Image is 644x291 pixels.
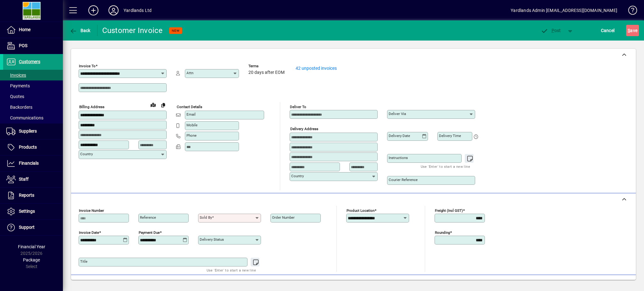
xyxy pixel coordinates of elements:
[248,64,286,68] span: Terms
[3,156,63,171] a: Financials
[6,73,26,78] span: Invoices
[19,59,40,64] span: Customers
[248,70,285,75] span: 20 days after EOM
[186,71,193,75] mat-label: Attn
[590,278,622,289] button: Product
[68,25,92,36] button: Back
[3,22,63,38] a: Home
[417,278,454,289] button: Product History
[140,215,156,220] mat-label: Reference
[624,1,636,22] a: Knowledge Base
[511,5,617,15] div: Yardlands Admin [EMAIL_ADDRESS][DOMAIN_NAME]
[291,174,304,178] mat-label: Country
[19,177,29,182] span: Staff
[69,28,91,33] span: Back
[601,25,615,36] span: Cancel
[421,163,470,170] mat-hint: Use 'Enter' to start a new line
[200,237,224,242] mat-label: Delivery status
[3,124,63,139] a: Suppliers
[19,209,35,214] span: Settings
[3,220,63,235] a: Support
[389,156,408,160] mat-label: Instructions
[19,161,39,166] span: Financials
[296,66,337,71] a: 42 unposted invoices
[599,25,616,36] button: Cancel
[200,215,212,220] mat-label: Sold by
[389,178,418,182] mat-label: Courier Reference
[389,112,406,116] mat-label: Deliver via
[80,259,87,264] mat-label: Title
[420,279,452,289] span: Product History
[3,91,63,102] a: Quotes
[6,105,32,110] span: Backorders
[19,193,34,198] span: Reports
[186,123,197,127] mat-label: Mobile
[19,225,35,230] span: Support
[439,134,461,138] mat-label: Delivery time
[6,115,43,120] span: Communications
[3,38,63,54] a: POS
[552,28,554,33] span: P
[541,28,561,33] span: ost
[103,5,124,16] button: Profile
[80,152,93,156] mat-label: Country
[23,257,40,262] span: Package
[389,134,410,138] mat-label: Delivery date
[19,145,37,150] span: Products
[6,94,24,99] span: Quotes
[19,129,37,134] span: Suppliers
[79,64,96,68] mat-label: Invoice To
[626,25,639,36] button: Save
[3,204,63,219] a: Settings
[19,43,27,48] span: POS
[628,25,637,36] span: ave
[63,25,97,36] app-page-header-button: Back
[3,188,63,203] a: Reports
[79,208,104,213] mat-label: Invoice number
[18,244,45,249] span: Financial Year
[3,113,63,123] a: Communications
[158,100,168,110] button: Copy to Delivery address
[347,208,375,213] mat-label: Product location
[79,230,99,235] mat-label: Invoice date
[628,28,630,33] span: S
[83,5,103,16] button: Add
[139,230,160,235] mat-label: Payment due
[6,83,30,88] span: Payments
[148,100,158,110] a: View on map
[3,102,63,113] a: Backorders
[3,172,63,187] a: Staff
[3,140,63,155] a: Products
[537,25,564,36] button: Post
[3,80,63,91] a: Payments
[186,133,197,138] mat-label: Phone
[290,105,306,109] mat-label: Deliver To
[124,5,152,15] div: Yardlands Ltd
[435,230,450,235] mat-label: Rounding
[207,266,256,274] mat-hint: Use 'Enter' to start a new line
[3,70,63,80] a: Invoices
[172,29,180,33] span: NEW
[102,25,163,36] div: Customer Invoice
[593,279,619,289] span: Product
[186,112,196,117] mat-label: Email
[19,27,31,32] span: Home
[435,208,463,213] mat-label: Freight (incl GST)
[272,215,295,220] mat-label: Order number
